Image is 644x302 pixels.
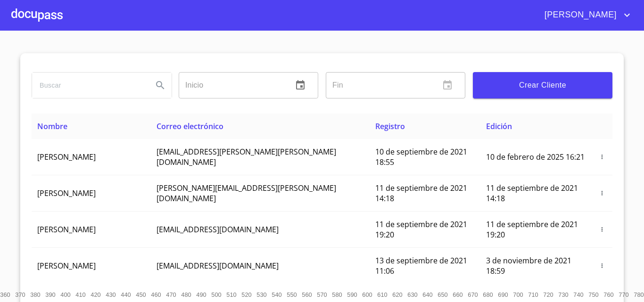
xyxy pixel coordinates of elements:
[45,291,55,298] span: 390
[588,291,598,298] span: 750
[91,291,100,298] span: 420
[537,8,621,23] span: [PERSON_NAME]
[60,291,70,298] span: 400
[375,219,467,240] span: 11 de septiembre de 2021 19:20
[483,291,493,298] span: 680
[486,219,578,240] span: 11 de septiembre de 2021 19:20
[498,291,508,298] span: 690
[136,291,146,298] span: 450
[157,224,279,235] span: [EMAIL_ADDRESS][DOMAIN_NAME]
[37,188,96,198] span: [PERSON_NAME]
[377,291,387,298] span: 610
[317,291,327,298] span: 570
[486,183,578,204] span: 11 de septiembre de 2021 14:18
[32,73,145,98] input: search
[528,291,538,298] span: 710
[392,291,402,298] span: 620
[453,291,462,298] span: 660
[211,291,221,298] span: 500
[166,291,176,298] span: 470
[422,291,432,298] span: 640
[256,291,266,298] span: 530
[181,291,191,298] span: 480
[37,224,96,235] span: [PERSON_NAME]
[15,291,25,298] span: 370
[486,121,512,131] span: Edición
[157,147,336,167] span: [EMAIL_ADDRESS][PERSON_NAME][PERSON_NAME][DOMAIN_NAME]
[287,291,297,298] span: 550
[537,8,633,23] button: account of current user
[157,261,279,271] span: [EMAIL_ADDRESS][DOMAIN_NAME]
[480,79,605,92] span: Crear Cliente
[106,291,116,298] span: 430
[468,291,478,298] span: 670
[151,291,161,298] span: 460
[375,183,467,204] span: 11 de septiembre de 2021 14:18
[347,291,357,298] span: 590
[473,72,612,98] button: Crear Cliente
[37,152,96,162] span: [PERSON_NAME]
[226,291,236,298] span: 510
[558,291,568,298] span: 730
[121,291,131,298] span: 440
[75,291,85,298] span: 410
[37,261,96,271] span: [PERSON_NAME]
[157,121,223,131] span: Correo electrónico
[513,291,523,298] span: 700
[407,291,417,298] span: 630
[272,291,281,298] span: 540
[157,183,336,204] span: [PERSON_NAME][EMAIL_ADDRESS][PERSON_NAME][DOMAIN_NAME]
[486,152,585,162] span: 10 de febrero de 2025 16:21
[603,291,613,298] span: 760
[375,147,467,167] span: 10 de septiembre de 2021 18:55
[375,121,405,131] span: Registro
[37,121,67,131] span: Nombre
[196,291,206,298] span: 490
[30,291,40,298] span: 380
[149,74,172,97] button: Search
[241,291,251,298] span: 520
[438,291,447,298] span: 650
[486,255,571,276] span: 3 de noviembre de 2021 18:59
[619,291,628,298] span: 770
[302,291,312,298] span: 560
[634,291,644,298] span: 780
[332,291,342,298] span: 580
[573,291,583,298] span: 740
[375,255,467,276] span: 13 de septiembre de 2021 11:06
[362,291,372,298] span: 600
[543,291,553,298] span: 720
